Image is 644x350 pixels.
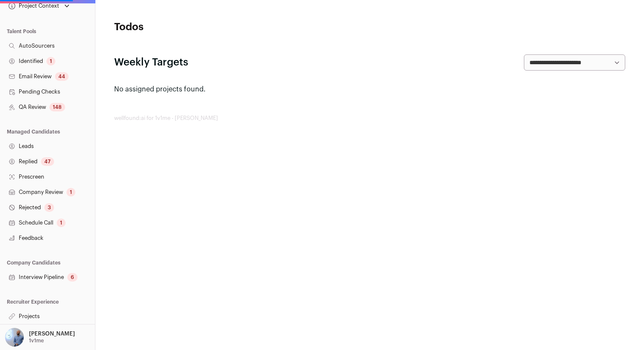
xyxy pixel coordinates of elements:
[57,219,66,227] div: 1
[46,57,55,65] div: 1
[49,103,65,111] div: 148
[3,328,77,347] button: Open dropdown
[5,328,24,347] img: 97332-medium_jpg
[55,72,69,81] div: 44
[67,273,78,282] div: 6
[114,56,188,69] h2: Weekly Targets
[66,188,75,196] div: 1
[44,203,54,212] div: 3
[114,115,625,122] footer: wellfound:ai for 1v1me - [PERSON_NAME]
[29,337,44,344] p: 1v1me
[114,84,625,94] p: No assigned projects found.
[114,20,285,34] h1: Todos
[29,330,75,337] p: [PERSON_NAME]
[41,157,54,166] div: 47
[7,3,59,9] div: Project Context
